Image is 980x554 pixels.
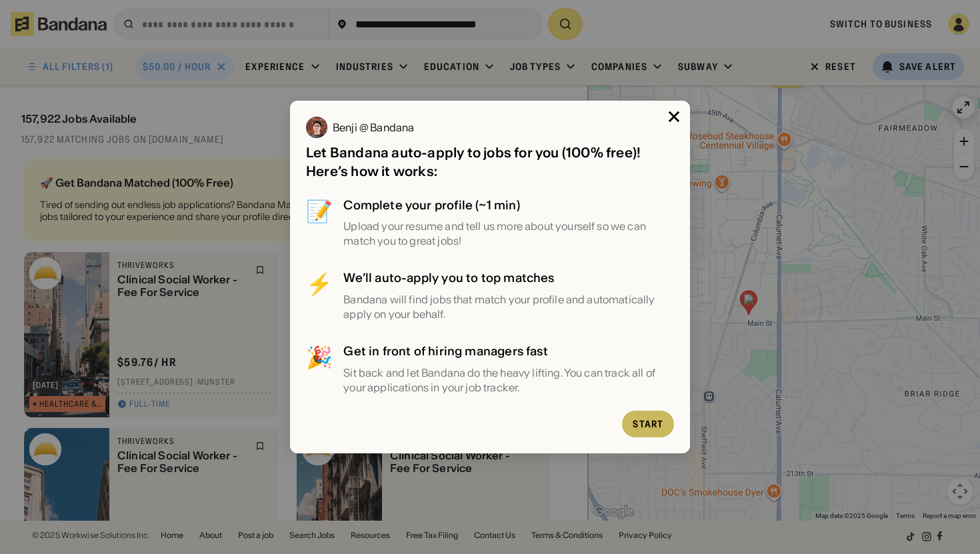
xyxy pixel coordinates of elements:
div: Start [633,419,663,429]
div: Get in front of hiring managers fast [343,343,674,359]
div: We’ll auto-apply you to top matches [343,270,674,287]
div: Complete your profile (~1 min) [343,197,674,213]
img: Benji @ Bandana [306,117,327,138]
div: Sit back and let Bandana do the heavy lifting. You can track all of your applications in your job... [343,365,674,395]
div: Bandana will find jobs that match your profile and automatically apply on your behalf. [343,292,674,322]
div: Let Bandana auto-apply to jobs for you (100% free)! Here’s how it works: [306,143,674,181]
div: ⚡️ [306,270,333,322]
div: 📝 [306,197,333,249]
div: Benji @ Bandana [333,122,414,133]
div: 🎉 [306,343,333,395]
div: Upload your resume and tell us more about yourself so we can match you to great jobs! [343,219,674,249]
